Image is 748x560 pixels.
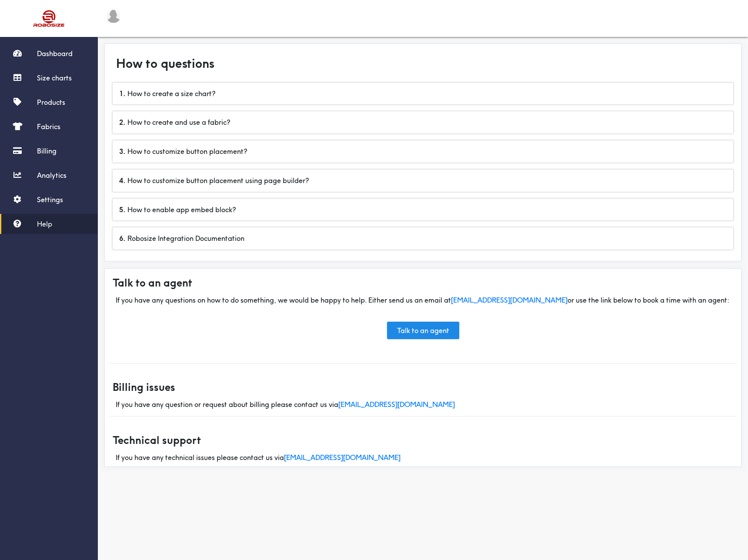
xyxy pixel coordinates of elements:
[109,296,737,356] div: If you have any questions on how to do something, we would be happy to help. Either send us an em...
[109,48,737,79] div: How to questions
[37,122,60,131] span: Fabrics
[119,147,126,156] b: 3 .
[37,171,67,180] span: Analytics
[109,370,737,397] div: Billing issues
[451,296,568,304] a: [EMAIL_ADDRESS][DOMAIN_NAME]
[119,118,126,127] b: 2 .
[109,453,737,462] div: If you have any technical issues please contact us via
[338,400,455,409] a: [EMAIL_ADDRESS][DOMAIN_NAME]
[113,227,733,250] div: Robosize Integration Documentation
[119,205,126,214] b: 5 .
[109,400,737,409] div: If you have any question or request about billing please contact us via
[113,199,733,221] div: How to enable app embed block?
[113,111,733,133] div: How to create and use a fabric?
[119,176,126,185] b: 4 .
[37,49,73,58] span: Dashboard
[109,423,737,450] div: Technical support
[37,220,52,228] span: Help
[17,7,82,30] img: Robosize
[113,140,733,163] div: How to customize button placement?
[119,234,126,243] b: 6 .
[109,273,737,292] div: Talk to an agent
[37,147,57,155] span: Billing
[284,453,401,462] a: [EMAIL_ADDRESS][DOMAIN_NAME]
[113,170,733,192] div: How to customize button placement using page builder?
[387,322,459,339] a: Talk to an agent
[37,98,65,107] span: Products
[113,83,733,105] div: How to create a size chart?
[119,89,126,98] b: 1 .
[37,73,72,82] span: Size charts
[37,195,63,204] span: Settings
